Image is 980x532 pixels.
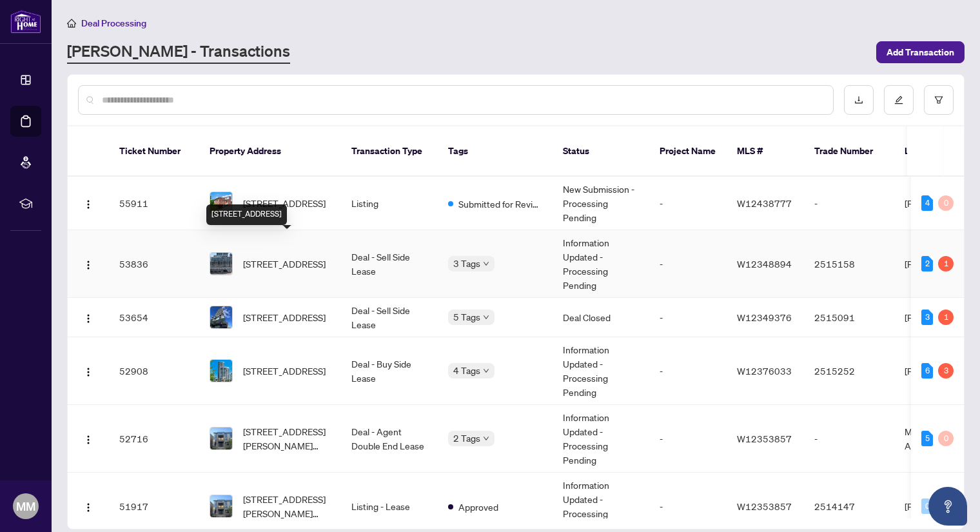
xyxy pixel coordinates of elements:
span: down [483,435,489,442]
td: - [649,177,727,230]
img: Logo [83,313,93,324]
td: 52908 [109,337,199,405]
button: Logo [78,193,99,213]
span: filter [934,95,943,104]
td: Information Updated - Processing Pending [553,337,649,405]
img: Logo [83,502,93,513]
span: down [483,314,489,320]
td: - [649,298,727,337]
span: Approved [458,500,498,514]
span: Deal Processing [81,17,146,29]
th: Ticket Number [109,126,199,177]
span: W12349376 [737,311,792,323]
div: 0 [938,431,954,446]
td: - [649,337,727,405]
button: Logo [78,360,99,381]
th: MLS # [727,126,804,177]
span: down [483,261,489,267]
span: [STREET_ADDRESS][PERSON_NAME][PERSON_NAME] [243,492,331,520]
span: W12353857 [737,433,792,444]
button: Logo [78,428,99,449]
div: 1 [938,256,954,271]
button: Logo [78,307,99,328]
img: thumbnail-img [210,360,232,382]
td: Deal - Sell Side Lease [341,298,438,337]
img: thumbnail-img [210,495,232,517]
span: Add Transaction [887,42,954,63]
span: 2 Tags [453,431,480,446]
span: MM [16,497,35,515]
span: 4 Tags [453,363,480,378]
td: Information Updated - Processing Pending [553,405,649,473]
th: Transaction Type [341,126,438,177]
div: 6 [921,363,933,379]
th: Tags [438,126,553,177]
button: edit [884,85,914,115]
div: [STREET_ADDRESS] [206,204,287,225]
th: Trade Number [804,126,894,177]
th: Property Address [199,126,341,177]
img: Logo [83,199,93,210]
td: Deal - Agent Double End Lease [341,405,438,473]
td: - [804,405,894,473]
td: Information Updated - Processing Pending [553,230,649,298]
th: Status [553,126,649,177]
button: filter [924,85,954,115]
button: Open asap [928,487,967,526]
td: 52716 [109,405,199,473]
span: down [483,368,489,374]
td: 55911 [109,177,199,230]
span: edit [894,95,903,104]
div: 4 [921,195,933,211]
img: Logo [83,435,93,445]
div: 1 [938,310,954,325]
span: [STREET_ADDRESS] [243,364,326,378]
button: Add Transaction [876,41,965,63]
img: thumbnail-img [210,306,232,328]
td: Deal - Sell Side Lease [341,230,438,298]
span: [STREET_ADDRESS] [243,257,326,271]
td: 2515158 [804,230,894,298]
div: 0 [921,498,933,514]
div: 2 [921,256,933,271]
img: Logo [83,260,93,270]
span: [STREET_ADDRESS] [243,310,326,324]
a: [PERSON_NAME] - Transactions [67,41,290,64]
button: Logo [78,496,99,517]
div: 3 [938,363,954,379]
img: thumbnail-img [210,428,232,449]
div: 3 [921,310,933,325]
span: Submitted for Review [458,197,542,211]
img: thumbnail-img [210,253,232,275]
td: 53836 [109,230,199,298]
span: 5 Tags [453,310,480,324]
span: home [67,19,76,28]
div: 0 [938,195,954,211]
span: W12348894 [737,258,792,270]
div: 5 [921,431,933,446]
td: 53654 [109,298,199,337]
span: download [854,95,863,104]
button: download [844,85,874,115]
span: W12376033 [737,365,792,377]
td: New Submission - Processing Pending [553,177,649,230]
span: 3 Tags [453,256,480,271]
td: Deal Closed [553,298,649,337]
span: [STREET_ADDRESS] [243,196,326,210]
td: Deal - Buy Side Lease [341,337,438,405]
td: - [649,230,727,298]
th: Project Name [649,126,727,177]
span: W12438777 [737,197,792,209]
td: 2515252 [804,337,894,405]
span: [STREET_ADDRESS][PERSON_NAME][PERSON_NAME] [243,424,331,453]
td: - [649,405,727,473]
button: Logo [78,253,99,274]
td: 2515091 [804,298,894,337]
img: thumbnail-img [210,192,232,214]
td: - [804,177,894,230]
img: logo [10,10,41,34]
span: W12353857 [737,500,792,512]
td: Listing [341,177,438,230]
img: Logo [83,367,93,377]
